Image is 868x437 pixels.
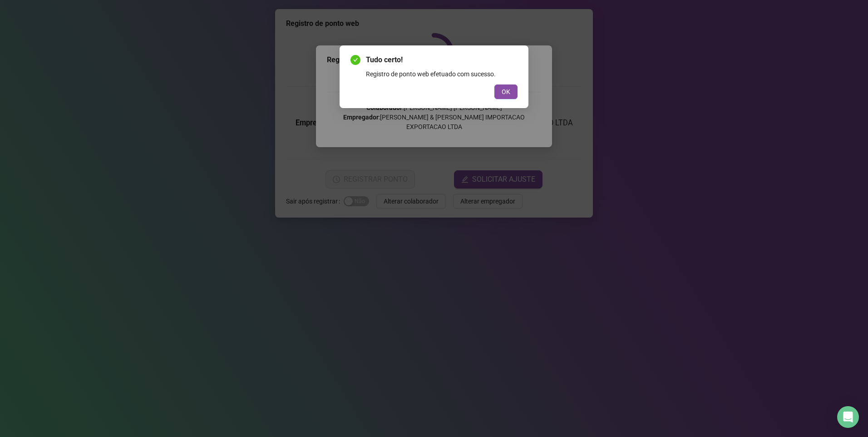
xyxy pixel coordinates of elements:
[837,406,859,428] div: Open Intercom Messenger
[494,84,518,99] button: OK
[350,55,360,65] span: check-circle
[502,87,510,97] span: OK
[366,69,518,79] div: Registro de ponto web efetuado com sucesso.
[366,55,518,65] span: Tudo certo!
